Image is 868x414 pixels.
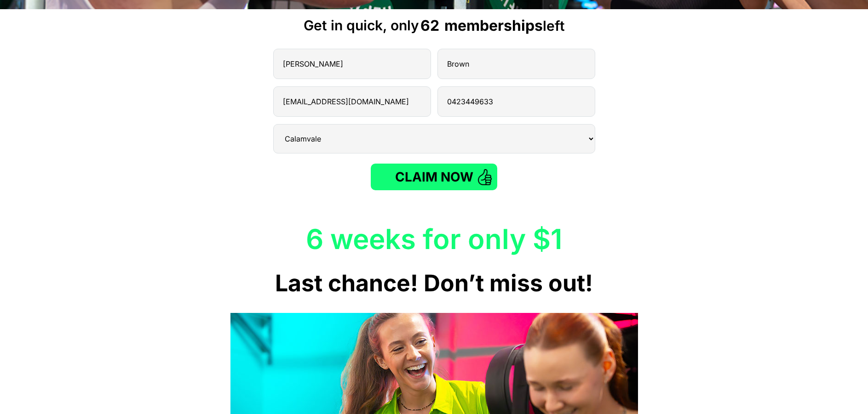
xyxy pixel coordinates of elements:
[273,86,431,117] input: Email
[186,272,683,295] h2: Last chance! Don’t miss out!
[273,49,431,79] input: First name
[441,18,565,33] span: left
[437,49,595,79] input: Last name
[420,18,439,33] span: 62
[304,18,419,33] span: Get in quick, only
[186,225,682,253] h2: 6 weeks for only $1
[437,86,595,117] input: Phone
[371,164,497,190] input: CLAIM NOW
[444,17,543,34] span: memberships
